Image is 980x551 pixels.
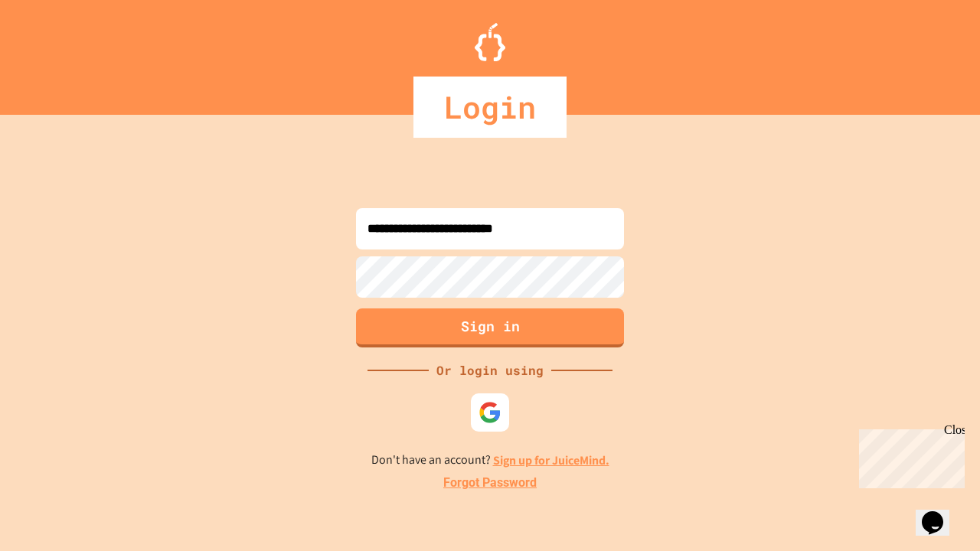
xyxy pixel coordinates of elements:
[475,23,505,61] img: Logo.svg
[916,490,965,536] iframe: chat widget
[443,474,537,492] a: Forgot Password
[413,77,567,138] div: Login
[356,308,624,347] button: Sign in
[429,361,551,380] div: Or login using
[6,6,106,97] div: Chat with us now!Close
[853,423,965,488] iframe: chat widget
[493,452,609,468] a: Sign up for JuiceMind.
[479,401,501,424] img: google-icon.svg
[371,451,609,470] p: Don't have an account?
